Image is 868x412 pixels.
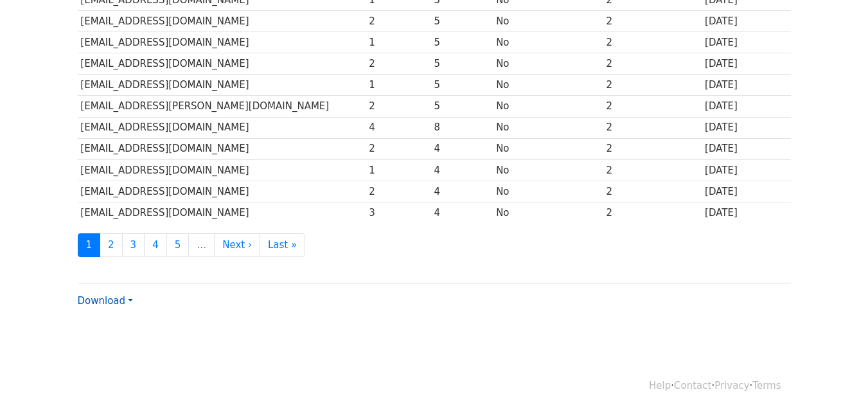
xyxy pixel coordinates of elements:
[431,117,493,138] td: 8
[214,233,260,257] a: Next ›
[431,75,493,96] td: 5
[603,202,702,223] td: 2
[144,233,167,257] a: 4
[493,11,603,32] td: No
[493,159,603,181] td: No
[702,117,790,138] td: [DATE]
[431,53,493,75] td: 5
[493,202,603,223] td: No
[78,117,366,138] td: [EMAIL_ADDRESS][DOMAIN_NAME]
[752,380,781,391] a: Terms
[78,233,101,257] a: 1
[366,53,430,75] td: 2
[431,32,493,53] td: 5
[674,380,711,391] a: Contact
[366,202,430,223] td: 3
[603,32,702,53] td: 2
[702,138,790,159] td: [DATE]
[493,32,603,53] td: No
[431,138,493,159] td: 4
[431,181,493,202] td: 4
[603,159,702,181] td: 2
[702,159,790,181] td: [DATE]
[366,159,430,181] td: 1
[366,138,430,159] td: 2
[702,11,790,32] td: [DATE]
[431,202,493,223] td: 4
[166,233,190,257] a: 5
[366,181,430,202] td: 2
[493,96,603,117] td: No
[78,181,366,202] td: [EMAIL_ADDRESS][DOMAIN_NAME]
[702,75,790,96] td: [DATE]
[78,138,366,159] td: [EMAIL_ADDRESS][DOMAIN_NAME]
[366,32,430,53] td: 1
[603,117,702,138] td: 2
[366,11,430,32] td: 2
[603,138,702,159] td: 2
[78,295,133,307] a: Download
[493,75,603,96] td: No
[493,181,603,202] td: No
[702,32,790,53] td: [DATE]
[78,11,366,32] td: [EMAIL_ADDRESS][DOMAIN_NAME]
[78,75,366,96] td: [EMAIL_ADDRESS][DOMAIN_NAME]
[78,32,366,53] td: [EMAIL_ADDRESS][DOMAIN_NAME]
[603,75,702,96] td: 2
[366,96,430,117] td: 2
[78,202,366,223] td: [EMAIL_ADDRESS][DOMAIN_NAME]
[702,96,790,117] td: [DATE]
[431,96,493,117] td: 5
[603,53,702,75] td: 2
[78,159,366,181] td: [EMAIL_ADDRESS][DOMAIN_NAME]
[702,53,790,75] td: [DATE]
[122,233,145,257] a: 3
[78,96,366,117] td: [EMAIL_ADDRESS][PERSON_NAME][DOMAIN_NAME]
[78,53,366,75] td: [EMAIL_ADDRESS][DOMAIN_NAME]
[493,138,603,159] td: No
[603,181,702,202] td: 2
[603,96,702,117] td: 2
[493,53,603,75] td: No
[804,350,868,412] iframe: Chat Widget
[702,202,790,223] td: [DATE]
[366,117,430,138] td: 4
[260,233,305,257] a: Last »
[702,181,790,202] td: [DATE]
[493,117,603,138] td: No
[431,11,493,32] td: 5
[431,159,493,181] td: 4
[100,233,123,257] a: 2
[366,75,430,96] td: 1
[649,380,671,391] a: Help
[714,380,749,391] a: Privacy
[603,11,702,32] td: 2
